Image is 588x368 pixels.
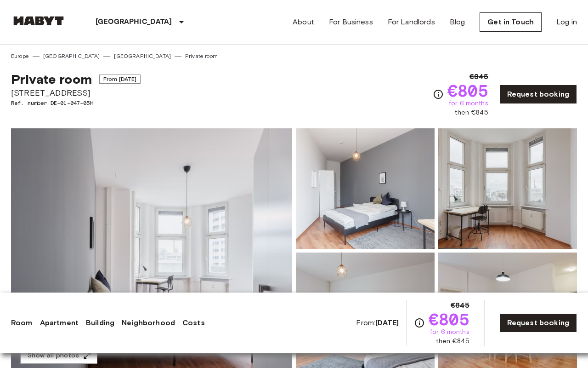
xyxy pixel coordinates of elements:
[499,313,577,333] a: Request booking
[43,52,100,60] a: [GEOGRAPHIC_DATA]
[86,317,114,328] a: Building
[11,99,141,107] span: Ref. number DE-01-047-05H
[451,300,469,311] span: €845
[480,12,542,32] a: Get in Touch
[40,317,79,328] a: Apartment
[375,318,399,327] b: [DATE]
[20,347,97,364] button: Show all photos
[99,75,141,84] span: From [DATE]
[429,311,469,328] span: €805
[182,317,205,328] a: Costs
[329,17,373,28] a: For Business
[11,52,29,60] a: Europe
[433,89,444,100] svg: Check cost overview for full price breakdown. Please note that discounts apply to new joiners onl...
[11,317,33,328] a: Room
[499,85,577,104] a: Request booking
[469,71,488,82] span: €845
[449,99,488,108] span: for 6 months
[185,52,218,60] a: Private room
[96,17,172,28] p: [GEOGRAPHIC_DATA]
[438,128,577,249] img: Picture of unit DE-01-047-05H
[11,87,141,99] span: [STREET_ADDRESS]
[556,17,577,28] a: Log in
[388,17,435,28] a: For Landlords
[11,16,66,25] img: Habyt
[293,17,314,28] a: About
[296,128,435,249] img: Picture of unit DE-01-047-05H
[436,337,469,346] span: then €845
[122,317,175,328] a: Neighborhood
[430,328,469,337] span: for 6 months
[414,317,425,328] svg: Check cost overview for full price breakdown. Please note that discounts apply to new joiners onl...
[455,108,488,117] span: then €845
[356,318,399,328] span: From:
[450,17,465,28] a: Blog
[447,82,488,99] span: €805
[114,52,171,60] a: [GEOGRAPHIC_DATA]
[11,71,92,87] span: Private room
